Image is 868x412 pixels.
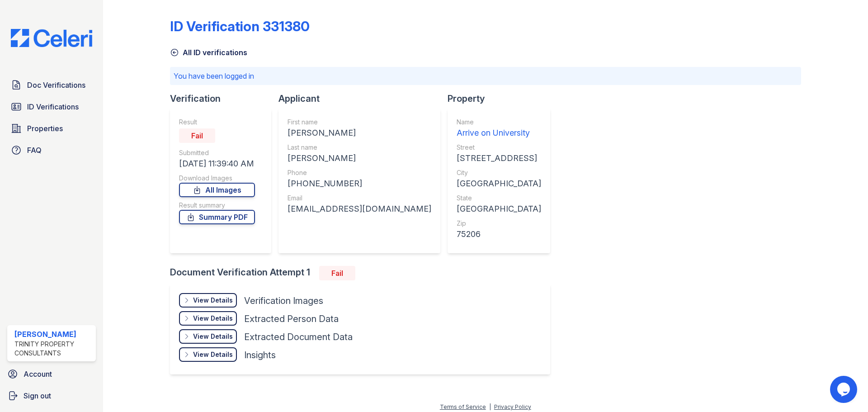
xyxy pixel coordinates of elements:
div: Verification Images [244,294,323,307]
a: Name Arrive on University [457,118,541,139]
div: [GEOGRAPHIC_DATA] [457,203,541,215]
a: Properties [7,119,96,137]
div: | [489,403,491,410]
div: ID Verification 331380 [170,18,310,34]
div: Extracted Person Data [244,313,339,325]
div: Insights [244,349,276,361]
div: Phone [288,168,431,177]
a: Doc Verifications [7,76,96,94]
div: Fail [179,128,215,143]
div: [EMAIL_ADDRESS][DOMAIN_NAME] [288,203,431,215]
div: View Details [193,314,233,323]
iframe: chat widget [830,376,859,403]
div: View Details [193,332,233,341]
span: Sign out [24,390,51,401]
div: View Details [193,296,233,305]
div: Result summary [179,201,255,210]
div: Trinity Property Consultants [14,340,92,358]
p: You have been logged in [174,71,797,81]
span: Doc Verifications [27,80,85,90]
a: ID Verifications [7,98,96,116]
span: Properties [27,123,63,134]
div: State [457,194,541,203]
div: Submitted [179,148,255,157]
div: Download Images [179,174,255,183]
div: Street [457,143,541,152]
div: Result [179,118,255,127]
div: Email [288,194,431,203]
div: Fail [319,266,355,280]
a: All Images [179,183,255,197]
span: ID Verifications [27,101,79,112]
div: [GEOGRAPHIC_DATA] [457,177,541,190]
div: [DATE] 11:39:40 AM [179,157,255,170]
div: Applicant [278,92,448,105]
a: Summary PDF [179,210,255,224]
span: FAQ [27,145,42,156]
div: Last name [288,143,431,152]
a: FAQ [7,141,96,159]
div: City [457,168,541,177]
div: Name [457,118,541,127]
div: [PERSON_NAME] [14,329,92,340]
div: [PERSON_NAME] [288,152,431,165]
div: Document Verification Attempt 1 [170,266,557,280]
div: View Details [193,350,233,359]
div: Property [448,92,557,105]
div: Zip [457,219,541,228]
div: Arrive on University [457,127,541,139]
div: Verification [170,92,278,105]
div: 75206 [457,228,541,241]
div: [PHONE_NUMBER] [288,177,431,190]
a: Privacy Policy [494,403,531,410]
div: [STREET_ADDRESS] [457,152,541,165]
a: Sign out [4,387,99,405]
a: Account [4,365,99,383]
a: Terms of Service [440,403,486,410]
span: Account [24,369,52,379]
img: CE_Logo_Blue-a8612792a0a2168367f1c8372b55b34899dd931a85d93a1a3d3e32e68fde9ad4.png [4,29,99,47]
a: All ID verifications [170,47,247,58]
div: [PERSON_NAME] [288,127,431,139]
div: Extracted Document Data [244,331,353,343]
div: First name [288,118,431,127]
